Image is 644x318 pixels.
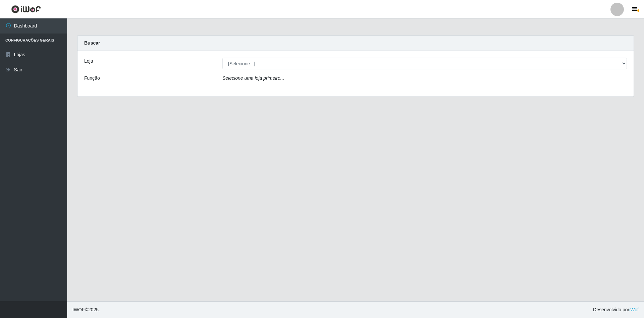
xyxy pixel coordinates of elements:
strong: Buscar [84,40,100,46]
a: iWof [629,307,639,312]
span: © 2025 . [72,306,100,313]
span: IWOF [72,307,85,312]
i: Selecione uma loja primeiro... [222,75,284,81]
span: Desenvolvido por [593,306,639,313]
label: Loja [84,58,93,65]
img: CoreUI Logo [11,5,41,13]
label: Função [84,75,100,82]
